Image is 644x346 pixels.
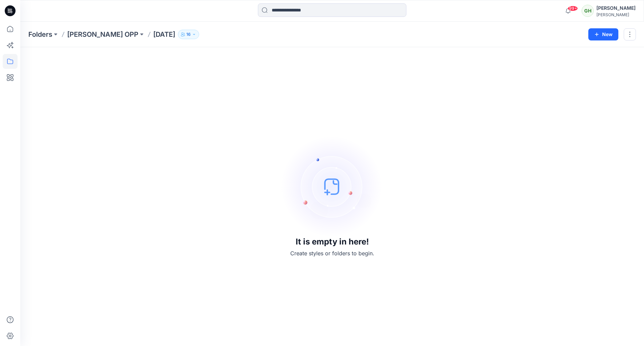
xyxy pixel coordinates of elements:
[186,31,191,38] p: 16
[290,249,374,257] p: Create styles or folders to begin.
[281,136,383,237] img: empty-state-image.svg
[296,237,369,247] h3: It is empty in here!
[28,30,52,39] a: Folders
[596,4,636,12] div: [PERSON_NAME]
[596,12,636,17] div: [PERSON_NAME]
[153,30,175,39] p: [DATE]
[67,30,138,39] a: [PERSON_NAME] OPP
[178,30,199,39] button: 16
[582,5,594,17] div: GH
[568,6,578,11] span: 99+
[588,28,618,40] button: New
